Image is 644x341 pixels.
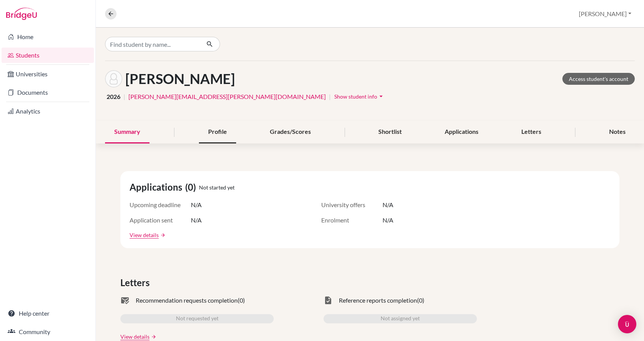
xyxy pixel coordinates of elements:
[199,121,236,143] div: Profile
[128,92,326,101] a: [PERSON_NAME][EMAIL_ADDRESS][PERSON_NAME][DOMAIN_NAME]
[191,216,202,225] span: N/A
[105,70,122,87] img: Viktória Katzer's avatar
[321,216,383,225] span: Enrolment
[600,121,635,143] div: Notes
[562,73,635,85] a: Access student's account
[2,66,94,82] a: Universities
[199,183,235,191] span: Not started yet
[334,91,385,102] button: Show student infoarrow_drop_down
[120,276,153,290] span: Letters
[105,121,149,143] div: Summary
[435,121,488,143] div: Applications
[105,37,200,51] input: Find student by name...
[130,180,185,194] span: Applications
[238,296,245,305] span: (0)
[339,296,417,305] span: Reference reports completion
[575,7,635,21] button: [PERSON_NAME]
[329,92,331,101] span: |
[261,121,320,143] div: Grades/Scores
[334,93,377,100] span: Show student info
[2,104,94,119] a: Analytics
[107,92,120,101] span: 2026
[512,121,550,143] div: Letters
[176,314,219,323] span: Not requested yet
[123,92,125,101] span: |
[321,200,383,209] span: University offers
[130,200,191,209] span: Upcoming deadline
[2,306,94,321] a: Help center
[136,296,238,305] span: Recommendation requests completion
[149,334,156,339] a: arrow_forward
[383,200,393,209] span: N/A
[159,232,166,238] a: arrow_forward
[381,314,420,323] span: Not assigned yet
[2,29,94,44] a: Home
[6,8,37,20] img: Bridge-U
[125,71,235,87] h1: [PERSON_NAME]
[120,333,149,341] a: View details
[120,296,130,305] span: mark_email_read
[2,85,94,100] a: Documents
[377,92,385,100] i: arrow_drop_down
[130,216,191,225] span: Application sent
[618,315,636,333] div: Open Intercom Messenger
[324,296,333,305] span: task
[417,296,424,305] span: (0)
[130,231,159,239] a: View details
[185,180,199,194] span: (0)
[383,216,393,225] span: N/A
[2,48,94,63] a: Students
[2,324,94,339] a: Community
[369,121,411,143] div: Shortlist
[191,200,202,209] span: N/A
